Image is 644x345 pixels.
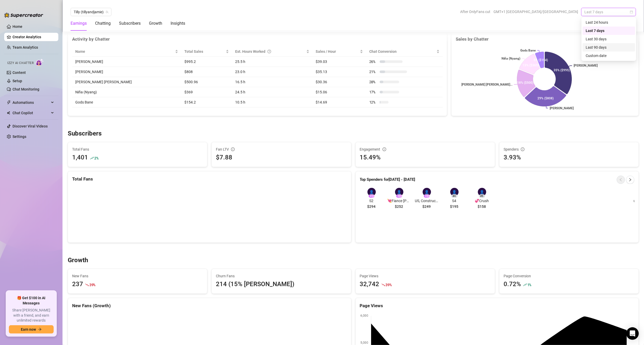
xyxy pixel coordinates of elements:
[9,308,54,323] span: Share [PERSON_NAME] with a friend, and earn unlimited rewards
[72,176,347,183] div: Total Fans
[626,327,639,340] div: Open Intercom Messenger
[316,49,359,54] span: Sales / Hour
[21,327,36,331] span: Earn now
[527,282,531,287] span: 1 %
[68,256,88,265] h3: Growth
[451,194,458,198] div: # 4
[360,273,491,279] span: Page Views
[586,20,632,25] div: Last 24 hours
[423,188,431,196] div: 👤
[360,177,415,183] article: Top Spenders for [DATE] - [DATE]
[478,188,486,196] div: 👤
[12,33,54,41] a: Creator Analytics
[312,47,366,57] th: Sales / Hour
[231,148,235,151] span: info-circle
[181,67,232,77] td: $808
[574,64,598,68] text: [PERSON_NAME]
[181,97,232,107] td: $154.2
[7,100,11,105] span: thunderbolt
[366,47,443,57] th: Chat Conversion
[72,273,203,279] span: New Fans
[395,204,403,209] span: $252
[367,188,376,196] div: 👤
[369,99,378,105] span: 12 %
[38,328,42,331] span: arrow-right
[4,12,43,18] img: logo-BBDzfeDw.svg
[181,77,232,87] td: $500.96
[7,111,10,115] img: Chat Copilot
[586,53,632,59] div: Custom date
[360,279,379,289] div: 32,742
[68,130,102,138] h3: Subscribers
[470,198,494,204] span: 💞Crush
[312,77,366,87] td: $30.36
[630,10,633,14] span: calendar
[12,79,22,83] a: Setup
[583,43,635,52] div: Last 90 days
[216,153,347,163] div: $7.88
[74,8,108,16] span: Tilly (tillyandjamie)
[12,24,22,29] a: Home
[72,57,181,67] td: [PERSON_NAME]
[520,49,536,52] text: Gods Bane
[72,67,181,77] td: [PERSON_NAME]
[72,87,181,97] td: Niña (Nyang)
[501,57,520,60] text: Niña (Nyang)
[504,273,634,279] span: Page Conversion
[628,178,632,182] span: right
[423,204,431,209] span: $249
[232,77,313,87] td: 16.5 h
[583,27,635,35] div: Last 7 days
[584,8,633,16] span: Last 7 days
[216,279,347,289] div: 214 (15% [PERSON_NAME])
[119,20,141,27] div: Subscribers
[586,44,632,50] div: Last 90 days
[424,194,430,198] div: # 3
[369,59,378,65] span: 26 %
[72,97,181,107] td: Gods Bane
[504,146,634,152] div: Spenders
[232,67,313,77] td: 23.0 h
[312,67,366,77] td: $35.13
[460,8,490,16] span: After OnlyFans cut
[360,146,491,152] div: Engagement
[235,49,305,54] div: Est. Hours Worked
[312,87,366,97] td: $15.06
[443,198,466,204] span: S4
[493,8,578,16] span: GMT+1 [GEOGRAPHIC_DATA]/[GEOGRAPHIC_DATA]
[181,47,232,57] th: Total Sales
[95,20,111,27] div: Chatting
[312,97,366,107] td: $14.69
[450,204,459,209] span: $195
[184,49,225,54] span: Total Sales
[12,87,39,91] a: Chat Monitoring
[7,61,34,66] span: Izzy AI Chatter
[479,194,485,198] div: # 5
[461,83,512,86] text: [PERSON_NAME] [PERSON_NAME]...
[456,36,634,43] div: Sales by Chatter
[36,59,44,66] img: AI Chatter
[12,109,49,117] span: Chat Copilot
[387,198,411,204] span: 💘Fiance [PERSON_NAME]
[415,198,439,204] span: US, Construction estimating
[72,146,203,152] span: Total Fans
[171,20,185,27] div: Insights
[312,57,366,67] td: $39.03
[85,283,89,287] span: fall
[386,282,392,287] span: 39 %
[523,283,527,287] span: rise
[396,194,402,198] div: # 2
[360,153,491,163] div: 15.49%
[583,35,635,43] div: Last 30 days
[383,148,386,151] span: info-circle
[9,325,54,334] button: Earn nowarrow-right
[478,204,486,209] span: $158
[9,296,54,306] span: 🎁 Get $100 in AI Messages
[360,302,635,309] div: Page Views
[504,153,634,163] div: 3.93%
[369,69,378,75] span: 21 %
[89,282,95,287] span: 39 %
[72,47,181,57] th: Name
[521,148,524,151] span: info-circle
[586,28,632,34] div: Last 7 days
